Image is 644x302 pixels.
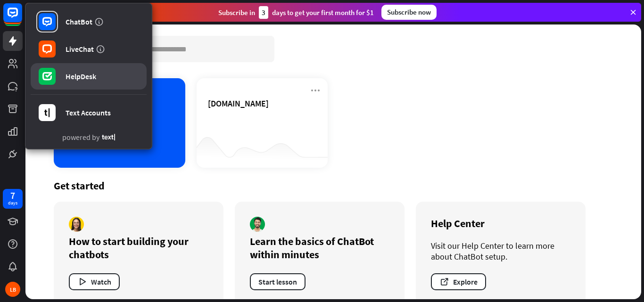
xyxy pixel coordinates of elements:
[8,4,36,32] button: Open LiveChat chat widget
[259,6,268,19] div: 3
[69,235,208,261] div: How to start building your chatbots
[69,217,84,232] img: author
[69,273,120,290] button: Watch
[431,217,570,230] div: Help Center
[431,273,486,290] button: Explore
[431,240,570,262] div: Visit our Help Center to learn more about ChatBot setup.
[5,282,20,297] div: LB
[3,189,23,209] a: 7 days
[250,217,265,232] img: author
[10,191,15,200] div: 7
[250,273,305,290] button: Start lesson
[54,179,613,192] div: Get started
[250,235,389,261] div: Learn the basics of ChatBot within minutes
[218,6,374,19] div: Subscribe in days to get your first month for $1
[8,200,17,206] div: days
[208,98,269,109] span: terionmall.com
[381,5,437,20] div: Subscribe now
